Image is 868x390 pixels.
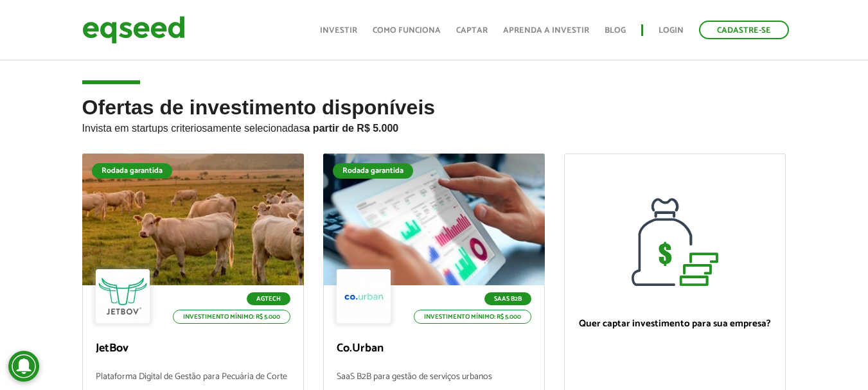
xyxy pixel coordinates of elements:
p: Co.Urban [337,342,531,356]
div: Rodada garantida [333,163,413,179]
p: Agtech [247,292,290,305]
strong: a partir de R$ 5.000 [305,123,399,134]
h2: Ofertas de investimento disponíveis [82,96,786,154]
a: Blog [605,26,626,35]
p: Investimento mínimo: R$ 5.000 [173,310,290,324]
a: Como funciona [373,26,441,35]
a: Aprenda a investir [503,26,589,35]
div: Rodada garantida [92,163,172,179]
a: Cadastre-se [699,21,789,39]
a: Captar [456,26,488,35]
a: Login [659,26,684,35]
p: Quer captar investimento para sua empresa? [578,318,772,330]
p: Investimento mínimo: R$ 5.000 [414,310,531,324]
p: SaaS B2B [484,292,531,305]
p: Invista em startups criteriosamente selecionadas [82,119,786,134]
img: EqSeed [82,13,185,47]
p: JetBov [96,342,290,356]
a: Investir [320,26,357,35]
